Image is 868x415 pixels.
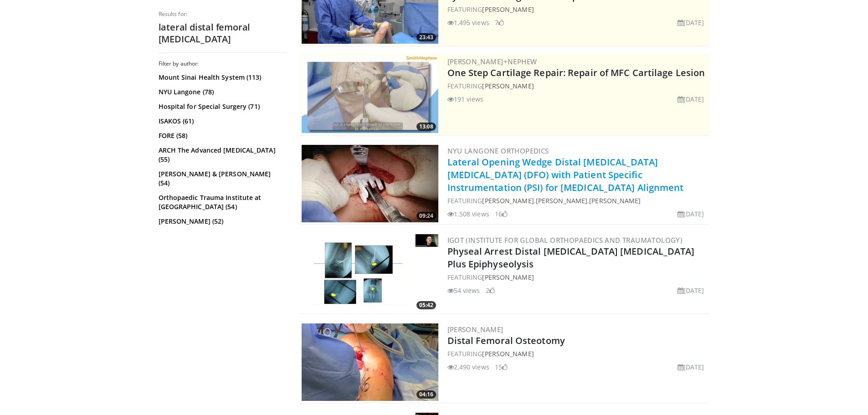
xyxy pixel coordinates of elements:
[416,301,436,309] span: 05:42
[159,193,284,211] a: Orthopaedic Trauma Institute at [GEOGRAPHIC_DATA] (54)
[416,33,436,41] span: 23:43
[678,18,704,27] li: [DATE]
[589,196,641,205] a: [PERSON_NAME]
[678,94,704,104] li: [DATE]
[447,209,489,219] li: 1,508 views
[482,82,534,90] a: [PERSON_NAME]
[159,87,284,97] a: NYU Langone (78)
[302,323,438,401] a: 04:16
[159,217,284,226] a: [PERSON_NAME] (52)
[495,209,508,219] li: 16
[482,5,534,14] a: [PERSON_NAME]
[447,18,489,27] li: 1,495 views
[678,209,704,219] li: [DATE]
[447,272,708,282] div: FEATURING
[447,245,695,270] a: Physeal Arrest Distal [MEDICAL_DATA] [MEDICAL_DATA] Plus Epiphyseolysis
[159,21,286,45] h2: lateral distal femoral [MEDICAL_DATA]
[302,145,438,222] a: 09:24
[447,334,565,347] a: Distal Femoral Osteotomy
[159,10,286,18] p: Results for:
[678,286,704,295] li: [DATE]
[159,117,284,126] a: ISAKOS (61)
[482,196,534,205] a: [PERSON_NAME]
[447,57,537,66] a: [PERSON_NAME]+Nephew
[416,390,436,399] span: 04:16
[159,169,284,188] a: [PERSON_NAME] & [PERSON_NAME] (54)
[447,81,708,91] div: FEATURING
[495,362,508,372] li: 15
[482,273,534,282] a: [PERSON_NAME]
[482,349,534,358] a: [PERSON_NAME]
[447,349,708,359] div: FEATURING
[302,56,438,133] img: 304fd00c-f6f9-4ade-ab23-6f82ed6288c9.300x170_q85_crop-smart_upscale.jpg
[447,67,705,79] a: One Step Cartilage Repair: Repair of MFC Cartilage Lesion
[159,73,284,82] a: Mount Sinai Health System (113)
[678,362,704,372] li: [DATE]
[486,286,495,295] li: 2
[447,94,484,104] li: 191 views
[536,196,587,205] a: [PERSON_NAME]
[302,234,438,312] img: 669613f4-cb48-4897-9182-144c0e6473a3.300x170_q85_crop-smart_upscale.jpg
[447,146,549,155] a: NYU Langone Orthopedics
[447,325,503,334] a: [PERSON_NAME]
[416,123,436,131] span: 13:08
[159,60,286,67] h3: Filter by author:
[447,286,480,295] li: 54 views
[416,212,436,220] span: 09:24
[159,146,284,164] a: ARCH The Advanced [MEDICAL_DATA] (55)
[302,145,438,222] img: 146b9529-9ad5-4636-bbd6-d91253f90457.jpg.300x170_q85_crop-smart_upscale.jpg
[302,56,438,133] a: 13:08
[447,5,708,14] div: FEATURING
[159,131,284,140] a: FORE (58)
[447,196,708,205] div: FEATURING , ,
[447,362,489,372] li: 2,490 views
[159,102,284,111] a: Hospital for Special Surgery (71)
[495,18,504,27] li: 7
[302,323,438,401] img: 51ecff22-b820-43d7-8d41-93d8f23744d9.300x170_q85_crop-smart_upscale.jpg
[447,156,684,194] a: Lateral Opening Wedge Distal [MEDICAL_DATA] [MEDICAL_DATA] (DFO) with Patient Specific Instrument...
[302,234,438,312] a: 05:42
[447,236,683,245] a: IGOT (Institute for Global Orthopaedics and Traumatology)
